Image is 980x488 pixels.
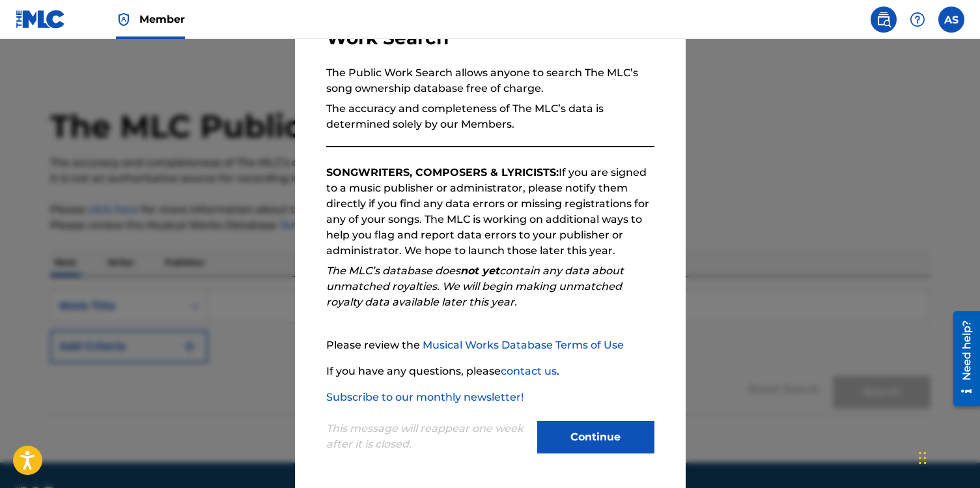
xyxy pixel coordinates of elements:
a: Subscribe to our monthly newsletter! [326,391,524,403]
img: search [876,12,891,27]
iframe: Chat Widget [915,425,980,488]
span: Member [139,12,185,27]
img: Top Rightsholder [116,12,132,27]
p: Please review the [326,337,654,353]
a: Musical Works Database Terms of Use [423,339,624,351]
div: Help [904,7,931,33]
p: The accuracy and completeness of The MLC’s data is determined solely by our Members. [326,101,654,132]
iframe: Resource Center [944,306,980,411]
p: If you have any questions, please . [326,364,654,379]
img: help [910,12,925,27]
img: MLC Logo [16,10,66,29]
em: The MLC’s database does contain any data about unmatched royalties. We will begin making unmatche... [326,265,624,308]
strong: SONGWRITERS, COMPOSERS & LYRICISTS: [326,166,559,179]
div: Drag [919,438,927,478]
strong: not yet [460,265,499,277]
div: User Menu [938,7,964,33]
a: Public Search [871,7,897,33]
a: contact us [501,365,557,377]
p: If you are signed to a music publisher or administrator, please notify them directly if you find ... [326,165,654,259]
p: The Public Work Search allows anyone to search The MLC’s song ownership database free of charge. [326,65,654,96]
p: This message will reappear one week after it is closed. [326,421,529,452]
button: Continue [537,421,654,453]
